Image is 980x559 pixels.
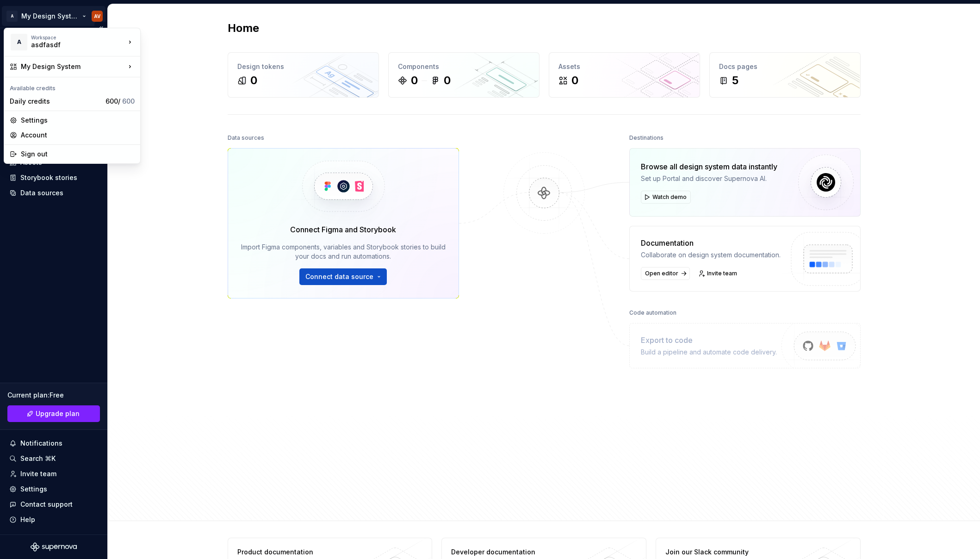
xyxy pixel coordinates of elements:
div: My Design System [21,62,125,71]
div: Sign out [21,149,135,159]
div: A [11,34,27,50]
div: Available credits [6,79,138,94]
span: 600 / [105,97,135,105]
div: Settings [21,116,135,125]
div: Daily credits [10,97,102,106]
span: 600 [122,97,135,105]
div: Account [21,130,135,140]
div: asdfasdf [31,40,110,50]
div: Workspace [31,35,125,40]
